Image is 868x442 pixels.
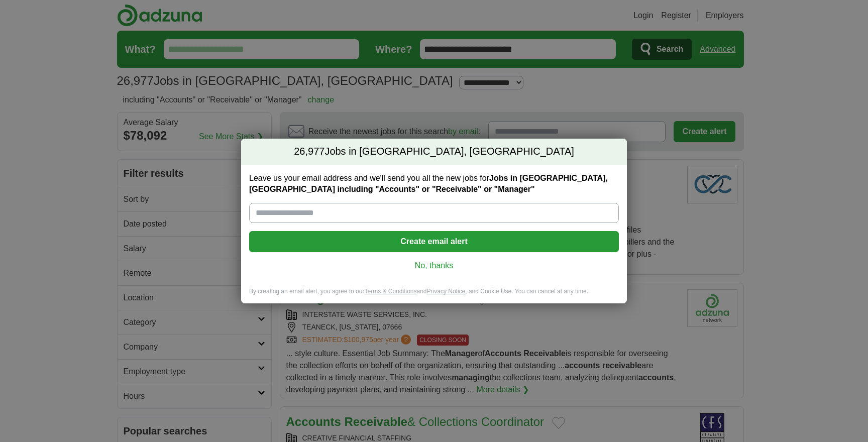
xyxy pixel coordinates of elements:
span: 26,977 [294,145,324,159]
h2: Jobs in [GEOGRAPHIC_DATA], [GEOGRAPHIC_DATA] [241,139,627,165]
label: Leave us your email address and we'll send you all the new jobs for [249,173,619,195]
button: Create email alert [249,231,619,252]
a: Terms & Conditions [364,288,416,295]
a: Privacy Notice [427,288,466,295]
div: By creating an email alert, you agree to our and , and Cookie Use. You can cancel at any time. [241,287,627,304]
a: No, thanks [257,260,611,271]
strong: Jobs in [GEOGRAPHIC_DATA], [GEOGRAPHIC_DATA] including "Accounts" or "Receivable" or "Manager" [249,174,608,193]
